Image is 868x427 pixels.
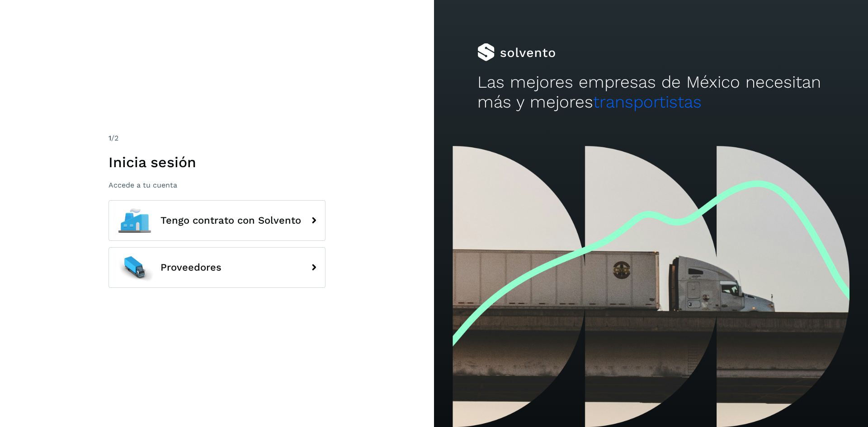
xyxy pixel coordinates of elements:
[108,181,325,189] p: Accede a tu cuenta
[160,215,301,226] span: Tengo contrato con Solvento
[108,133,325,144] div: /2
[593,92,702,112] span: transportistas
[108,200,325,241] button: Tengo contrato con Solvento
[160,262,222,273] span: Proveedores
[477,72,825,113] h2: Las mejores empresas de México necesitan más y mejores
[108,134,111,142] span: 1
[108,247,325,288] button: Proveedores
[108,154,325,171] h1: Inicia sesión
